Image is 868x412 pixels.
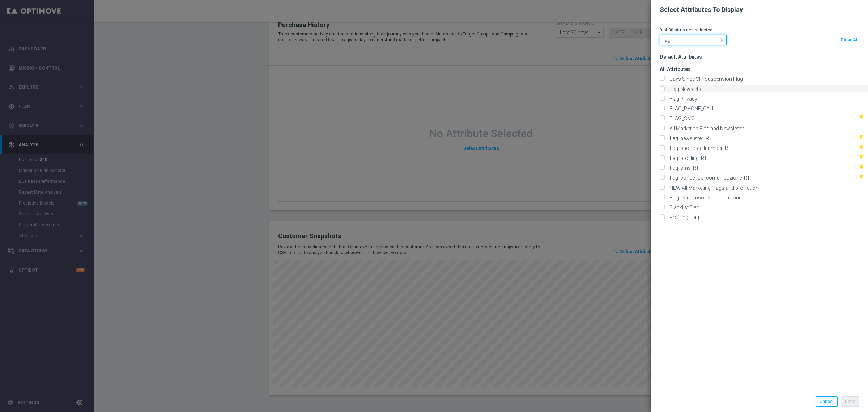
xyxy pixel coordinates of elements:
[816,396,838,407] button: Cancel
[841,396,859,407] button: Done
[719,37,725,43] span: close
[660,60,868,72] h3: All Attributes
[859,115,864,121] i: This attribute is updated in realtime
[667,115,695,122] label: FLAG_SMS
[667,175,750,181] label: flag_consenso_comunicazione_RT
[859,165,864,171] i: This attribute is updated in realtime
[667,125,744,132] label: All Marketing Flag and Newsletter
[667,204,699,211] label: Blacklist Flag
[667,155,707,161] label: flag_profiling_RT
[667,76,743,82] label: Days Since VIP Suspension Flag
[859,135,864,141] i: This attribute is updated in realtime
[859,175,864,180] i: This attribute is updated in realtime
[667,214,699,220] label: Profiling Flag
[667,96,697,102] label: Flag Privacy
[660,27,859,33] p: 0 of 30 attributes selected.
[667,194,740,201] label: Flag Consenso Comunicazioni
[660,35,727,45] input: Search
[841,37,858,42] span: Clear All
[667,86,704,92] label: Flag Newsletter
[667,135,712,142] label: flag_newsletter_RT
[667,145,731,151] label: flag_phone_callnumber_RT
[859,145,864,151] i: This attribute is updated in realtime
[660,5,743,14] h2: Select Attributes To Display
[667,105,715,112] label: FLAG_PHONE_CALL
[859,155,864,160] i: This attribute is updated in realtime
[839,35,859,45] button: Clear All
[667,185,758,191] label: NEW All Marketing Flags and profilation
[660,48,868,60] h3: Default Attributes
[667,165,699,171] label: flag_sms_RT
